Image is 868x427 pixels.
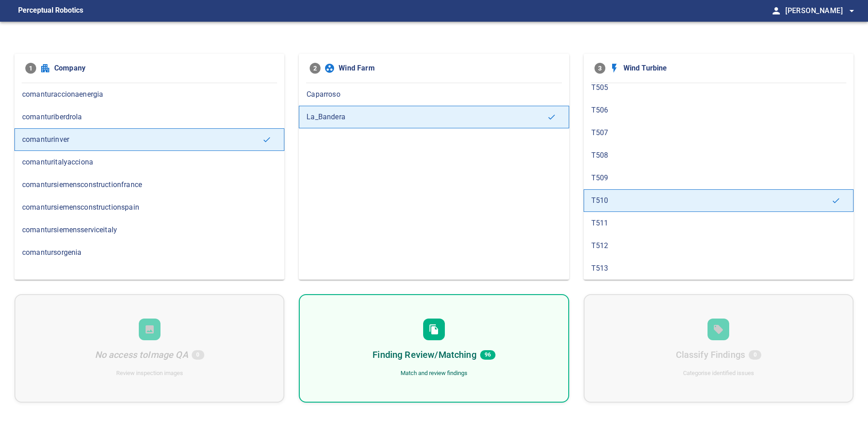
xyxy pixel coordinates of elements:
span: T512 [591,240,846,251]
span: arrow_drop_down [846,5,857,16]
div: T510 [584,189,854,212]
span: Wind Turbine [623,63,843,74]
span: comantursiemensconstructionspain [22,202,277,213]
span: [PERSON_NAME] [785,5,857,17]
span: person [771,5,782,16]
span: T506 [591,105,846,116]
span: 96 [480,350,495,360]
span: comanturitalyacciona [22,157,277,168]
figcaption: Perceptual Robotics [18,4,83,18]
span: comanturaccionaenergia [22,89,277,100]
div: La_Bandera [299,106,569,128]
div: T506 [584,99,854,122]
span: T511 [591,218,846,229]
button: [PERSON_NAME] [782,2,857,20]
div: comantursiemensconstructionfrance [14,174,284,196]
span: T510 [591,195,831,206]
span: comantursiemensconstructionfrance [22,179,277,190]
span: Wind Farm [339,63,558,74]
span: comanturiberdrola [22,112,277,122]
span: T508 [591,150,846,161]
span: T513 [591,263,846,274]
div: T505 [584,76,854,99]
span: La_Bandera [307,112,547,122]
span: comanturinver [22,134,262,145]
div: T513 [584,257,854,280]
span: 1 [25,63,36,74]
span: comantursiemensserviceitaly [22,225,277,235]
div: comanturaccionaenergia [14,83,284,106]
div: comanturitalyacciona [14,151,284,174]
span: 2 [310,63,321,74]
h6: Finding Review/Matching [373,347,476,362]
div: T507 [584,122,854,144]
div: T511 [584,212,854,235]
div: Finding Review/Matching96Match and review findings [299,294,569,403]
div: comantursiemensserviceitaly [14,219,284,241]
span: comantursorgenia [22,247,277,258]
div: comantursiemensconstructionspain [14,196,284,219]
div: T512 [584,235,854,257]
span: T509 [591,173,846,183]
div: T509 [584,167,854,189]
span: T505 [591,82,846,93]
span: Caparroso [307,89,561,100]
span: 3 [594,63,605,74]
span: Company [54,63,274,74]
span: T507 [591,127,846,138]
div: Caparroso [299,83,569,106]
div: T508 [584,144,854,167]
div: comanturinver [14,128,284,151]
div: comanturiberdrola [14,106,284,128]
div: comantursorgenia [14,241,284,264]
div: Match and review findings [401,369,467,378]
